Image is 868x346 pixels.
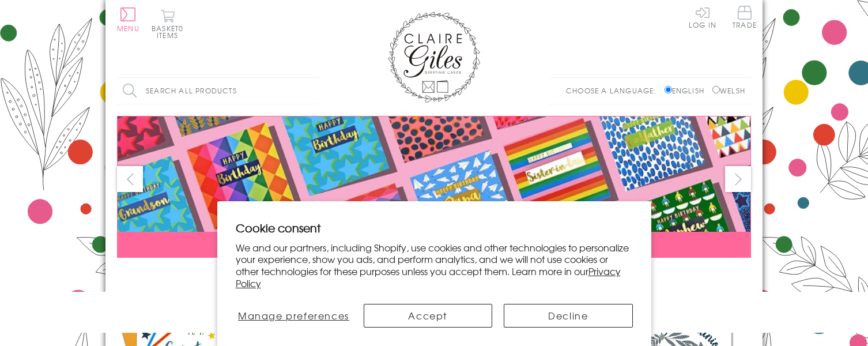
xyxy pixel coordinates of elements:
label: English [665,85,710,96]
button: Decline [504,304,633,328]
a: Privacy Policy [236,264,621,290]
span: Menu [117,23,139,33]
button: Menu [117,7,139,32]
h2: Cookie consent [236,220,633,236]
button: Accept [364,304,493,328]
a: Log In [689,6,716,28]
button: Manage preferences [236,304,352,328]
input: English [665,86,672,93]
p: We and our partners, including Shopify, use cookies and other technologies to personalize your ex... [236,242,633,289]
a: Trade [733,6,757,31]
button: Basket0 items [152,9,183,39]
button: next [725,166,751,192]
span: Trade [733,6,757,28]
span: Manage preferences [238,309,349,322]
img: Claire Giles Greetings Cards [388,12,480,103]
div: Carousel Pagination [117,266,751,284]
label: Welsh [712,85,745,96]
input: Search all products [117,78,319,104]
input: Search [307,78,319,104]
button: prev [117,166,143,192]
input: Welsh [712,86,720,93]
p: Choose a language: [566,85,662,96]
span: 0 items [157,23,183,40]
